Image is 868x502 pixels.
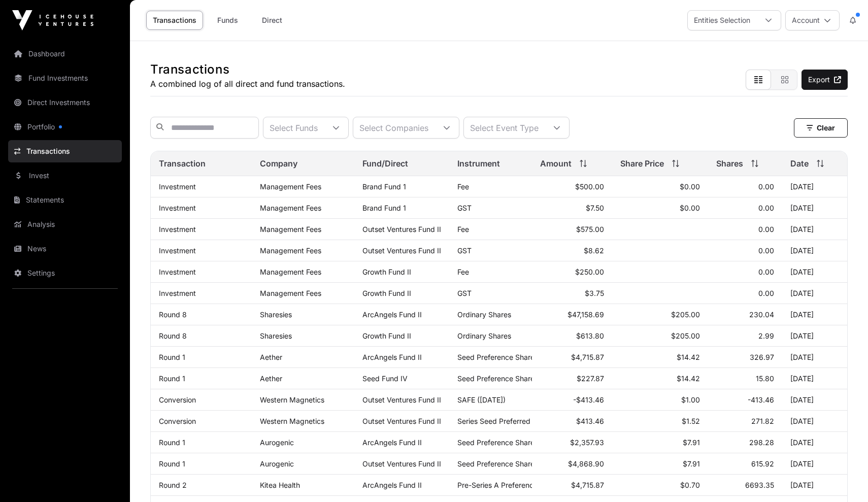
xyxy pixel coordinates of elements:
[8,164,122,187] a: Invest
[683,438,700,447] span: $7.91
[620,157,664,170] span: Share Price
[207,11,248,30] a: Funds
[782,475,847,496] td: [DATE]
[252,11,292,30] a: Direct
[362,182,406,191] a: Brand Fund 1
[362,353,422,361] a: ArcAngels Fund II
[758,267,774,276] span: 0.00
[782,197,847,219] td: [DATE]
[532,453,612,475] td: $4,868.90
[260,246,346,255] p: Management Fees
[260,481,300,489] a: Kitea Health
[457,246,472,255] span: GST
[680,481,700,489] span: $0.70
[782,347,847,368] td: [DATE]
[150,61,345,78] h1: Transactions
[749,310,774,319] span: 230.04
[362,267,411,276] a: Growth Fund II
[146,11,203,30] a: Transactions
[457,289,472,297] span: GST
[782,389,847,411] td: [DATE]
[457,374,538,383] span: Seed Preference Shares
[532,475,612,496] td: $4,715.87
[688,11,756,30] div: Entities Selection
[260,438,294,447] a: Aurogenic
[8,116,122,138] a: Portfolio
[682,417,700,425] span: $1.52
[756,374,774,383] span: 15.80
[758,331,774,340] span: 2.99
[159,417,196,425] a: Conversion
[457,438,538,447] span: Seed Preference Shares
[681,395,700,404] span: $1.00
[260,417,324,425] a: Western Magnetics
[260,157,297,170] span: Company
[260,225,346,233] p: Management Fees
[260,395,324,404] a: Western Magnetics
[790,157,809,170] span: Date
[457,182,469,191] span: Fee
[457,417,552,425] span: Series Seed Preferred Stock
[8,262,122,284] a: Settings
[817,453,868,502] iframe: Chat Widget
[782,261,847,283] td: [DATE]
[782,432,847,453] td: [DATE]
[457,310,511,319] span: Ordinary Shares
[782,240,847,261] td: [DATE]
[159,289,196,297] a: Investment
[677,353,700,361] span: $14.42
[260,267,346,276] p: Management Fees
[159,374,185,383] a: Round 1
[750,353,774,361] span: 326.97
[532,411,612,432] td: $413.46
[671,310,700,319] span: $205.00
[532,432,612,453] td: $2,357.93
[159,459,185,468] a: Round 1
[362,310,422,319] a: ArcAngels Fund II
[159,225,196,233] a: Investment
[464,117,545,138] div: Select Event Type
[532,219,612,240] td: $575.00
[159,481,187,489] a: Round 2
[260,182,346,191] p: Management Fees
[532,389,612,411] td: -$413.46
[457,225,469,233] span: Fee
[260,353,282,361] a: Aether
[362,417,441,425] a: Outset Ventures Fund II
[150,78,345,90] p: A combined log of all direct and fund transactions.
[159,438,185,447] a: Round 1
[751,417,774,425] span: 271.82
[12,10,93,30] img: Icehouse Ventures Logo
[671,331,700,340] span: $205.00
[353,117,435,138] div: Select Companies
[782,368,847,389] td: [DATE]
[802,70,848,90] a: Export
[260,310,292,319] a: Sharesies
[457,353,538,361] span: Seed Preference Shares
[362,157,408,170] span: Fund/Direct
[785,10,840,30] button: Account
[758,289,774,297] span: 0.00
[8,140,122,162] a: Transactions
[532,347,612,368] td: $4,715.87
[260,204,346,212] p: Management Fees
[8,43,122,65] a: Dashboard
[680,204,700,212] span: $0.00
[457,459,538,468] span: Seed Preference Shares
[260,331,292,340] a: Sharesies
[749,438,774,447] span: 298.28
[751,459,774,468] span: 615.92
[680,182,700,191] span: $0.00
[362,204,406,212] a: Brand Fund 1
[782,304,847,325] td: [DATE]
[159,157,206,170] span: Transaction
[745,481,774,489] span: 6693.35
[540,157,572,170] span: Amount
[260,459,294,468] a: Aurogenic
[758,182,774,191] span: 0.00
[159,267,196,276] a: Investment
[532,304,612,325] td: $47,158.69
[159,182,196,191] a: Investment
[532,261,612,283] td: $250.00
